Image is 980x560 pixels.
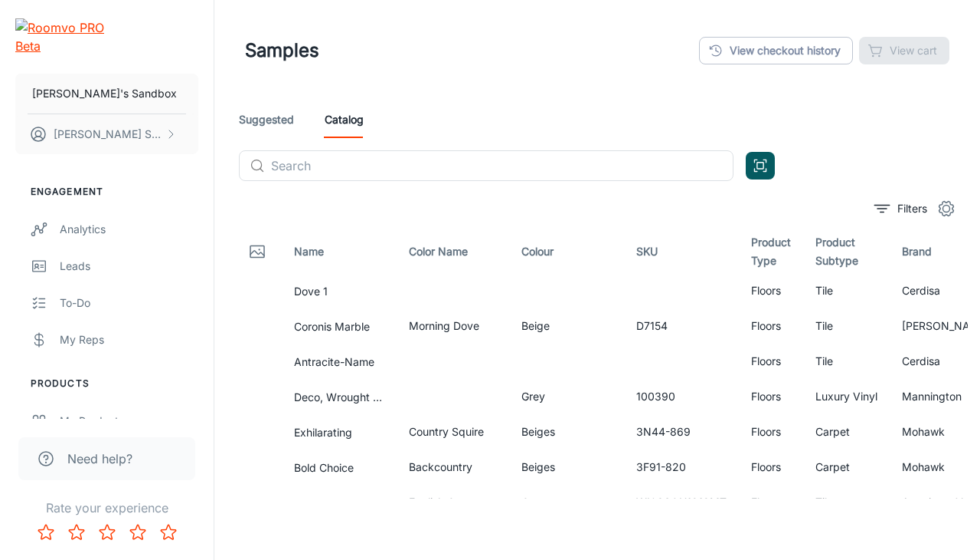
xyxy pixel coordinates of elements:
[803,230,890,273] th: Product Subtype
[397,485,509,520] td: English Grey
[122,517,153,548] button: Rate 4 star
[803,308,890,344] td: Tile
[509,379,624,414] td: Grey
[60,295,198,311] div: To-do
[239,101,294,138] a: Suggested
[67,450,132,468] span: Need help?
[803,450,890,485] td: Carpet
[60,258,198,275] div: Leads
[397,230,509,273] th: Color Name
[294,495,384,512] button: Windmere - English Grey, Square, 18X18, Matte (WI03)
[294,460,354,476] button: Bold Choice
[509,485,624,520] td: Gray
[92,517,122,548] button: Rate 3 star
[294,283,328,300] button: Dove 1
[294,354,374,371] button: Antracite-Name
[624,379,739,414] td: 100390
[699,37,853,64] a: View checkout history
[624,485,739,520] td: WI03SQU1818MT
[739,379,803,414] td: Floors
[739,308,803,344] td: Floors
[931,193,962,224] button: settings
[739,273,803,308] td: Floors
[15,114,198,154] button: [PERSON_NAME] Song
[624,308,739,344] td: D7154
[153,517,184,548] button: Rate 5 star
[803,414,890,450] td: Carpet
[54,126,162,143] p: [PERSON_NAME] Song
[803,344,890,379] td: Tile
[739,450,803,485] td: Floors
[12,499,201,517] p: Rate your experience
[31,517,61,548] button: Rate 1 star
[397,308,509,344] td: Morning Dove
[897,200,927,217] p: Filters
[746,152,775,180] button: Open QR code scanner
[397,414,509,450] td: Country Squire
[624,414,739,450] td: 3N44-869
[60,331,198,348] div: My Reps
[803,273,890,308] td: Tile
[325,101,364,138] a: Catalog
[509,414,624,450] td: Beiges
[15,74,198,114] button: [PERSON_NAME]'s Sandbox
[32,85,177,102] p: [PERSON_NAME]'s Sandbox
[245,37,319,64] h1: Samples
[282,230,397,273] th: Name
[739,344,803,379] td: Floors
[271,150,733,181] input: Search
[15,18,109,55] img: Roomvo PRO Beta
[61,517,92,548] button: Rate 2 star
[624,450,739,485] td: 3F91-820
[739,485,803,520] td: Floors
[294,389,384,406] button: Deco, Wrought Iron
[739,230,803,273] th: Product Type
[509,450,624,485] td: Beiges
[248,242,266,261] svg: Thumbnail
[803,379,890,414] td: Luxury Vinyl
[624,230,739,273] th: SKU
[739,414,803,450] td: Floors
[509,308,624,344] td: Beige
[294,318,370,335] button: Coronis Marble
[803,485,890,520] td: Tile
[871,196,931,221] button: filter
[397,450,509,485] td: Backcountry
[60,413,198,430] div: My Products
[60,221,198,238] div: Analytics
[294,424,352,441] button: Exhilarating
[509,230,624,273] th: Colour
